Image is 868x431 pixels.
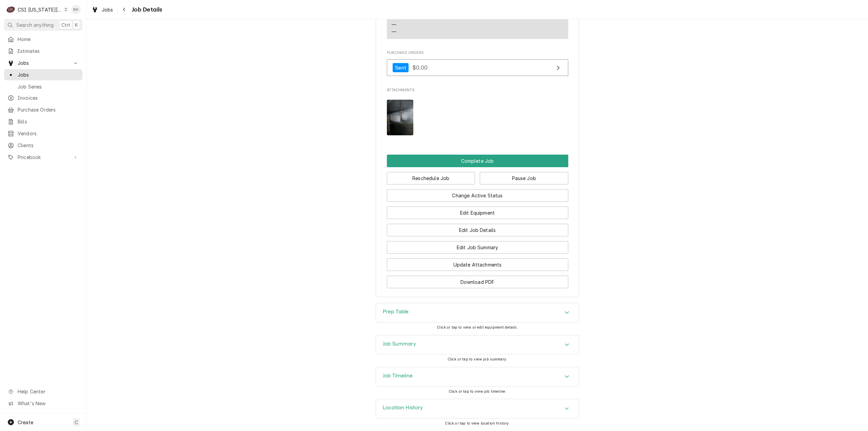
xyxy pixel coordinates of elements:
a: Go to Jobs [4,57,82,68]
span: Clients [18,142,79,149]
button: Accordion Details Expand Trigger [376,367,579,386]
div: Button Group Row [387,271,568,288]
div: C [6,5,16,14]
button: Complete Job [387,155,568,167]
div: CSI Kansas City's Avatar [6,5,16,14]
span: Help Center [18,388,78,395]
div: Button Group Row [387,202,568,219]
div: Sent [393,63,409,72]
span: Bills [18,118,79,125]
span: C [75,419,78,426]
h3: Prep Table [383,309,409,315]
span: Click or tap to view location history. [445,421,510,426]
button: Navigate back [119,4,130,15]
span: Jobs [102,6,113,13]
div: Purchase Orders [387,50,568,79]
div: — [392,21,396,28]
button: Download PDF [387,276,568,288]
div: Accordion Header [376,335,579,354]
span: What's New [18,400,78,407]
a: View Purchase Order [387,59,568,76]
a: Bills [4,116,82,127]
span: Click or tap to view job timeline. [449,389,506,394]
button: Accordion Details Expand Trigger [376,303,579,322]
button: Accordion Details Expand Trigger [376,399,579,418]
div: Button Group Row [387,219,568,236]
span: Click or tap to view or edit equipment details. [437,325,518,330]
div: Button Group [387,155,568,288]
span: Purchase Orders [18,106,79,113]
span: Purchase Orders [387,50,568,56]
div: Job Summary [376,335,579,355]
a: Go to What's New [4,398,82,409]
span: $0.00 [412,64,428,71]
a: Vendors [4,128,82,139]
img: DkNJMUdpRGm8HDZ5G1XS [387,100,414,135]
button: Edit Job Summary [387,241,568,254]
span: Search anything [16,21,54,28]
a: Jobs [4,69,82,80]
span: Vendors [18,130,79,137]
a: Clients [4,140,82,151]
div: Location History [376,399,579,418]
h3: Job Summary [383,341,416,347]
button: Search anythingCtrlK [4,19,82,31]
span: Pricebook [18,154,69,161]
a: Invoices [4,92,82,103]
button: Update Attachments [387,258,568,271]
div: Reminders [392,15,414,35]
button: Accordion Details Expand Trigger [376,335,579,354]
a: Home [4,34,82,45]
div: Attachments [387,87,568,140]
h3: Job Timeline [383,373,413,379]
a: Estimates [4,45,82,57]
div: CSI [US_STATE][GEOGRAPHIC_DATA] [18,6,62,13]
span: Jobs [18,59,69,66]
div: Kelsey Hetlage's Avatar [71,5,81,14]
div: Button Group Row [387,236,568,254]
h3: Location History [383,405,423,411]
span: Job Series [18,83,79,90]
button: Edit Equipment [387,207,568,219]
div: Accordion Header [376,367,579,386]
button: Edit Job Details [387,224,568,236]
span: Click or tap to view job summary. [448,357,507,361]
span: Estimates [18,47,79,55]
div: KH [71,5,81,14]
span: Create [18,419,33,425]
button: Reschedule Job [387,172,475,184]
a: Go to Help Center [4,386,82,397]
span: Invoices [18,94,79,101]
div: Button Group Row [387,184,568,202]
div: Button Group Row [387,254,568,271]
div: Button Group Row [387,155,568,167]
span: K [75,21,78,28]
div: Accordion Header [376,303,579,322]
div: Job Timeline [376,367,579,387]
a: Go to Pricebook [4,152,82,163]
div: Button Group Row [387,167,568,184]
span: Home [18,36,79,43]
span: Attachments [387,94,568,141]
div: — [392,28,396,35]
button: Change Active Status [387,189,568,202]
div: Prep Table [376,303,579,322]
span: Job Details [130,5,162,14]
span: Attachments [387,87,568,93]
span: Ctrl [61,21,70,28]
a: Purchase Orders [4,104,82,115]
a: Job Series [4,81,82,92]
span: Jobs [18,71,79,78]
a: Jobs [89,4,116,15]
div: Accordion Header [376,399,579,418]
button: Pause Job [480,172,568,184]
